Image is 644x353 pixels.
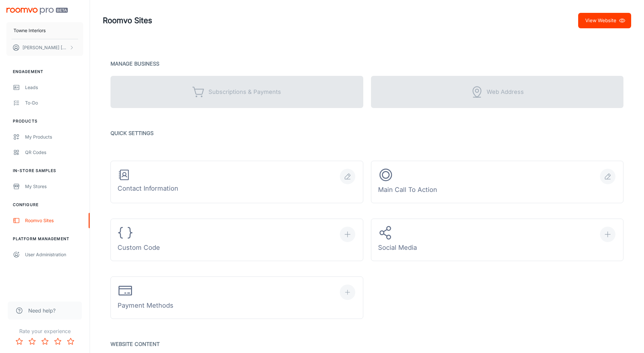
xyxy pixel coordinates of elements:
div: My Stores [25,183,83,190]
button: Rate 2 star [26,335,39,348]
a: View Website [578,13,631,28]
p: Website Content [110,339,623,348]
span: Need help? [28,307,56,314]
button: Main Call To Action [371,161,624,203]
button: Towne Interiors [6,22,83,39]
p: [PERSON_NAME] [PERSON_NAME] [22,44,68,51]
button: Rate 4 star [51,335,64,348]
p: Towne Interiors [13,27,46,34]
p: Manage Business [110,59,623,68]
div: My Products [25,133,83,140]
div: Payment Methods [118,283,173,313]
div: Contact Information [118,168,178,196]
div: Leads [25,84,83,91]
h1: Roomvo Sites [103,15,152,26]
div: To-do [25,99,83,106]
button: Rate 3 star [39,335,51,348]
button: [PERSON_NAME] [PERSON_NAME] [6,39,83,56]
button: Social Media [371,219,624,261]
div: Social Media [378,225,417,255]
div: Unlock with subscription [371,76,624,108]
button: Payment Methods [110,276,363,319]
p: Rate your experience [5,327,84,335]
img: Roomvo PRO Beta [6,8,68,14]
button: Rate 1 star [13,335,26,348]
div: Custom Code [118,225,160,255]
button: Custom Code [110,219,363,261]
div: Roomvo Sites [25,217,83,224]
button: Contact Information [110,161,363,203]
p: Quick Settings [110,129,623,138]
div: Main Call To Action [378,167,437,197]
div: User Administration [25,251,83,258]
button: Rate 5 star [64,335,77,348]
div: QR Codes [25,149,83,156]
